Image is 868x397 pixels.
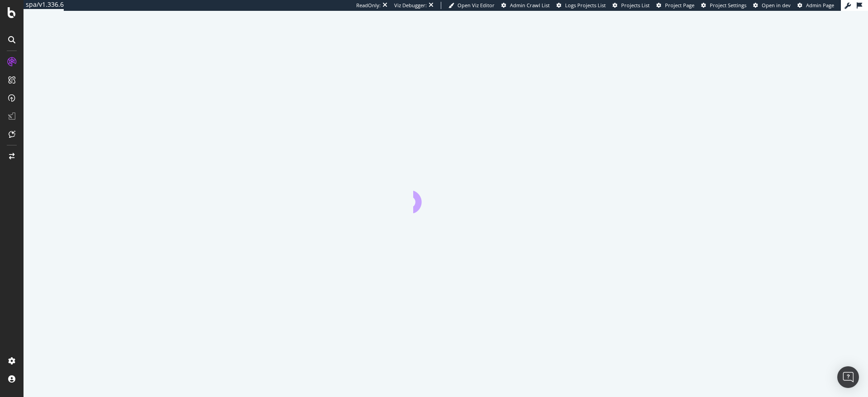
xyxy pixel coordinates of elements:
div: Open Intercom Messenger [837,366,859,388]
a: Open Viz Editor [448,2,495,9]
span: Logs Projects List [565,2,606,9]
div: Viz Debugger: [394,2,427,9]
span: Admin Page [806,2,834,9]
a: Logs Projects List [557,2,606,9]
span: Projects List [621,2,650,9]
span: Open in dev [762,2,791,9]
a: Projects List [613,2,650,9]
a: Admin Crawl List [501,2,550,9]
a: Admin Page [797,2,834,9]
a: Project Settings [701,2,746,9]
div: ReadOnly: [356,2,381,9]
a: Open in dev [753,2,791,9]
span: Open Viz Editor [458,2,495,9]
span: Project Settings [710,2,746,9]
span: Admin Crawl List [510,2,550,9]
div: animation [413,181,478,213]
a: Project Page [656,2,694,9]
span: Project Page [665,2,694,9]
